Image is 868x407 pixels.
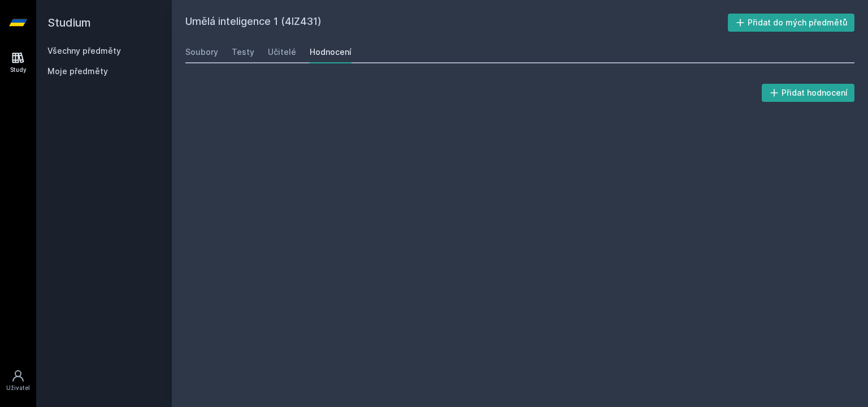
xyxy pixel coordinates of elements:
[232,46,254,58] div: Testy
[2,45,34,80] a: Study
[6,384,30,392] div: Uživatel
[232,41,254,63] a: Testy
[762,84,855,102] button: Přidat hodnocení
[268,41,296,63] a: Učitelé
[47,66,108,77] span: Moje předměty
[310,41,351,63] a: Hodnocení
[185,41,218,63] a: Soubory
[310,46,351,58] div: Hodnocení
[185,46,218,58] div: Soubory
[2,363,34,398] a: Uživatel
[728,14,855,32] button: Přidat do mých předmětů
[268,46,296,58] div: Učitelé
[47,46,121,55] a: Všechny předměty
[185,14,728,32] h2: Umělá inteligence 1 (4IZ431)
[10,66,27,74] div: Study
